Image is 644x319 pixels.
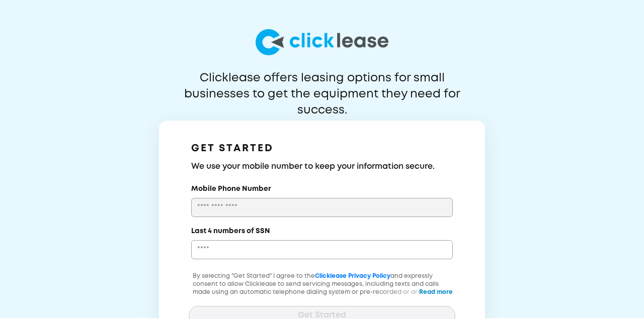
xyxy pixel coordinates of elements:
h1: GET STARTED [191,141,453,157]
p: Clicklease offers leasing options for small businesses to get the equipment they need for success. [159,70,485,102]
h3: We use your mobile number to keep your information secure. [191,161,453,173]
label: Mobile Phone Number [191,184,271,194]
label: Last 4 numbers of SSN [191,226,270,236]
a: Clicklease Privacy Policy [315,273,390,279]
img: logo-larg [256,29,388,55]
